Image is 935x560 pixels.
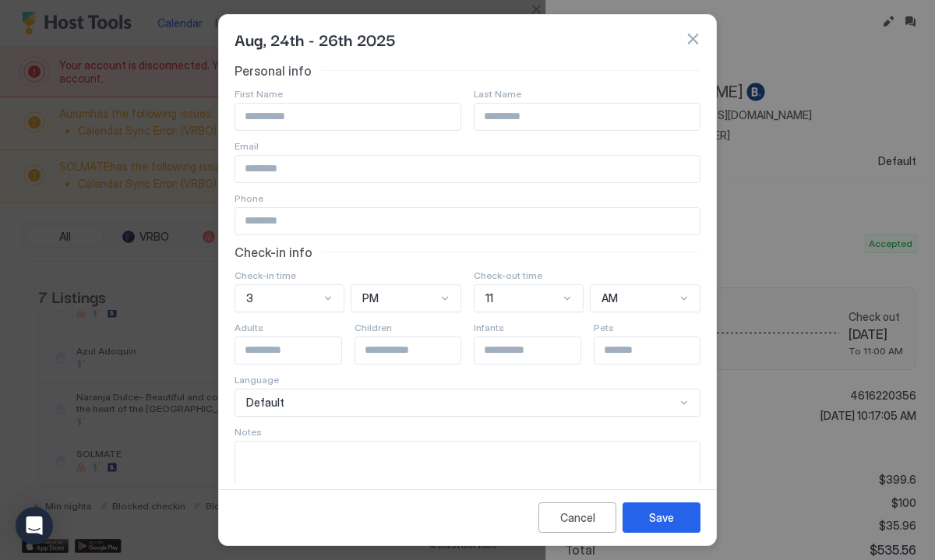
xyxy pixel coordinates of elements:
[362,291,379,305] span: PM
[246,291,253,305] span: 3
[16,507,53,544] div: Open Intercom Messenger
[235,426,262,438] span: Notes
[235,88,283,100] span: First Name
[235,27,396,51] span: Aug, 24th - 26th 2025
[235,442,700,518] textarea: Input Field
[355,337,483,364] input: Input Field
[474,322,504,333] span: Infants
[560,509,595,526] div: Cancel
[595,337,722,364] input: Input Field
[538,502,616,533] button: Cancel
[235,337,363,364] input: Input Field
[235,322,263,333] span: Adults
[235,140,259,152] span: Email
[235,269,296,281] span: Check-in time
[235,104,460,130] input: Input Field
[235,374,279,386] span: Language
[235,192,263,204] span: Phone
[485,291,493,305] span: 11
[474,269,542,281] span: Check-out time
[649,509,674,526] div: Save
[235,245,312,260] span: Check-in info
[475,337,602,364] input: Input Field
[235,208,700,234] input: Input Field
[474,88,521,100] span: Last Name
[594,322,614,333] span: Pets
[475,104,700,130] input: Input Field
[235,156,700,182] input: Input Field
[246,396,284,410] span: Default
[602,291,618,305] span: AM
[623,502,700,533] button: Save
[355,322,392,333] span: Children
[235,63,312,79] span: Personal info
